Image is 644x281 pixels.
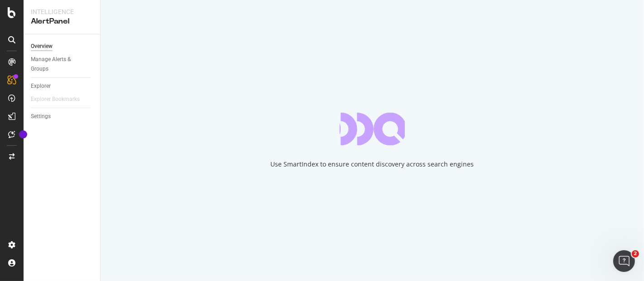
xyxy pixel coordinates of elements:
[31,95,80,104] div: Explorer Bookmarks
[31,7,93,16] div: Intelligence
[31,112,51,121] div: Settings
[19,130,27,138] div: Tooltip anchor
[613,250,635,272] iframe: Intercom live chat
[340,113,405,145] div: animation
[31,81,94,91] a: Explorer
[632,250,639,257] span: 2
[31,42,53,51] div: Overview
[271,160,474,169] div: Use SmartIndex to ensure content discovery across search engines
[31,16,93,27] div: AlertPanel
[31,55,94,74] a: Manage Alerts & Groups
[31,95,89,104] a: Explorer Bookmarks
[31,42,94,51] a: Overview
[31,55,85,74] div: Manage Alerts & Groups
[31,112,94,121] a: Settings
[31,81,51,91] div: Explorer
